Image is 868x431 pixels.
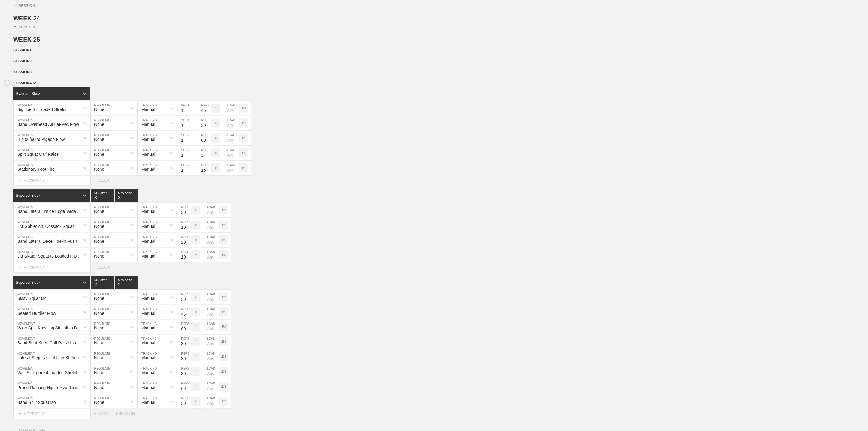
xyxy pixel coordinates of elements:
[203,248,219,262] input: Any
[19,265,22,270] span: +
[94,341,104,346] div: None
[17,356,79,360] div: Lateral Step Fascial Line Stretch
[94,254,104,259] div: None
[141,152,155,157] div: Manual
[195,325,197,329] p: #
[94,385,104,390] div: None
[17,122,79,127] div: Band Overhead Alt Lat-Pec Flow
[141,137,155,142] div: Manual
[115,276,138,289] input: None
[17,296,47,301] div: Sissy Squat Iso
[241,107,246,110] p: LBS
[195,311,197,314] p: #
[221,340,226,344] p: LBS
[141,356,155,360] div: Manual
[223,146,239,160] input: Any
[221,311,226,314] p: LBS
[195,253,197,257] p: #
[13,81,36,85] span: SESSION 4
[115,189,138,202] input: None
[94,370,104,375] div: None
[141,167,155,172] div: Manual
[195,224,197,227] p: #
[141,122,155,127] div: Manual
[215,151,217,155] p: #
[13,3,16,8] span: +
[17,400,56,405] div: Band Split Squat Iso
[94,412,115,416] div: + BLOCK
[241,122,246,125] p: LBS
[94,400,104,405] div: None
[141,209,155,214] div: Manual
[203,394,219,409] input: Any
[19,411,22,416] span: +
[141,370,155,375] div: Manual
[221,209,226,212] p: LBS
[17,152,59,157] div: Split Squat Calf Raise
[17,167,55,172] div: Stationary Foot Fire
[195,355,197,359] p: #
[221,325,226,329] p: LBS
[13,3,37,8] div: SESSION 1
[203,349,219,364] input: Any
[203,320,219,334] input: Any
[13,70,32,74] span: SESSION 3
[141,239,155,244] div: Manual
[141,341,155,346] div: Manual
[16,193,40,198] div: Superset Block
[203,218,219,232] input: Any
[17,224,74,229] div: LM Goblet Alt. Cossack Squat
[215,107,217,110] p: #
[17,107,68,112] div: Big Toe Sit Loaded Stretch
[141,400,155,405] div: Manual
[215,137,217,140] p: #
[203,379,219,394] input: Any
[94,265,115,269] div: + BLOCK
[141,311,155,316] div: Manual
[13,24,37,30] div: SESSION 1
[94,209,104,214] div: None
[141,224,155,229] div: Manual
[17,341,76,346] div: Band Bent Knee Calf Raise Iso
[221,238,226,242] p: LBS
[221,355,226,359] p: LBS
[17,385,83,390] div: Prone Rotating Hip Frip w/ Reach Flow
[17,254,83,259] div: LM Skater Squat to Loaded Hip Lock
[13,262,91,273] div: MOVEMENT
[223,161,239,175] input: Any
[203,233,219,247] input: Any
[16,280,40,285] div: Superset Block
[13,15,40,22] span: WEEK 24
[215,166,217,170] p: #
[17,326,83,331] div: Wide Split Kneeling Alt. Lift to Bird Dog Flow
[94,107,104,112] div: None
[203,305,219,319] input: Any
[33,82,36,84] img: carrot_down.png
[94,239,104,244] div: None
[19,178,22,183] span: +
[94,137,104,142] div: None
[13,59,32,63] span: SESSION 2
[223,131,239,145] input: Any
[13,48,32,52] span: SESSION 1
[115,412,140,416] div: + SESSION
[17,239,83,244] div: Band Lateral Decel Toe-in Push Step
[141,254,155,259] div: Manual
[203,203,219,217] input: Any
[141,296,155,301] div: Manual
[838,402,868,431] iframe: Chat Widget
[215,122,217,125] p: #
[241,166,246,170] p: LBS
[94,152,104,157] div: None
[17,209,83,214] div: Band Lateral Inside Edge Wide Hip Shift
[17,370,78,375] div: Wall Sit Figure 4 Loaded Stretch
[195,296,197,299] p: #
[195,400,197,403] p: #
[94,178,115,182] div: + BLOCK
[195,209,197,212] p: #
[94,311,104,316] div: None
[16,92,40,96] div: Standard Block
[221,296,226,299] p: LBS
[94,326,104,331] div: None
